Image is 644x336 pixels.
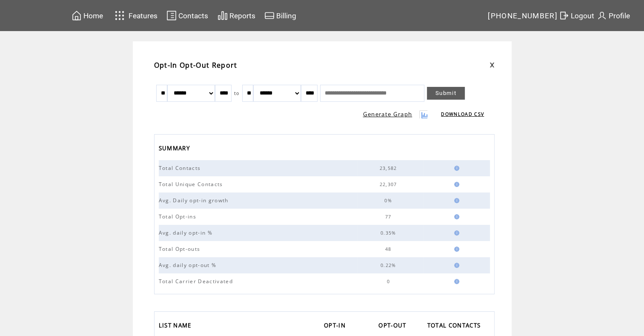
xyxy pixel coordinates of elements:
[559,10,569,21] img: exit.svg
[70,9,104,22] a: Home
[597,10,607,21] img: profile.svg
[381,262,398,268] span: 0.22%
[488,11,558,20] span: [PHONE_NUMBER]
[159,181,225,188] span: Total Unique Contacts
[159,278,235,285] span: Total Carrier Deactivated
[381,230,398,236] span: 0.35%
[129,11,157,20] span: Features
[216,9,257,22] a: Reports
[159,245,203,253] span: Total Opt-outs
[452,166,459,171] img: help.gif
[159,197,231,204] span: Avg. Daily opt-in growth
[427,319,483,333] span: TOTAL CONTACTS
[159,261,219,269] span: Avg. daily opt-out %
[452,230,459,235] img: help.gif
[380,181,399,187] span: 22,307
[159,213,198,220] span: Total Opt-ins
[112,9,127,23] img: features.svg
[111,7,159,24] a: Features
[452,198,459,203] img: help.gif
[452,263,459,268] img: help.gif
[378,319,408,333] span: OPT-OUT
[427,87,465,100] a: Submit
[276,11,296,20] span: Billing
[83,11,103,20] span: Home
[609,11,630,20] span: Profile
[385,214,394,220] span: 77
[386,279,392,284] span: 0
[72,10,82,21] img: home.svg
[178,11,208,20] span: Contacts
[452,182,459,187] img: help.gif
[558,9,595,22] a: Logout
[324,319,348,333] span: OPT-IN
[159,164,203,172] span: Total Contacts
[229,11,255,20] span: Reports
[264,10,275,21] img: creidtcard.svg
[234,90,240,96] span: to
[571,11,594,20] span: Logout
[159,229,215,236] span: Avg. daily opt-in %
[165,9,209,22] a: Contacts
[159,319,194,333] span: LIST NAME
[452,214,459,219] img: help.gif
[218,10,228,21] img: chart.svg
[154,60,238,70] span: Opt-In Opt-Out Report
[452,247,459,252] img: help.gif
[166,10,177,21] img: contacts.svg
[378,319,410,333] a: OPT-OUT
[385,246,394,252] span: 48
[595,9,631,22] a: Profile
[441,111,484,117] a: DOWNLOAD CSV
[452,279,459,284] img: help.gif
[159,319,196,333] a: LIST NAME
[159,142,192,156] span: SUMMARY
[263,9,298,22] a: Billing
[324,319,350,333] a: OPT-IN
[363,110,412,118] a: Generate Graph
[380,165,399,171] span: 23,582
[384,198,394,204] span: 0%
[427,319,485,333] a: TOTAL CONTACTS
